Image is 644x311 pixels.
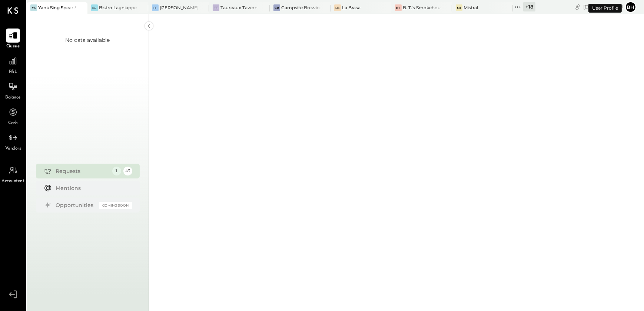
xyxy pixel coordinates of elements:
[5,146,21,152] span: Vendors
[0,163,26,185] a: Accountant
[9,69,17,76] span: P&L
[583,3,623,10] div: [DATE]
[588,4,622,13] div: User Profile
[152,4,159,11] div: FF
[273,4,280,11] div: CB
[91,4,98,11] div: BL
[0,105,26,127] a: Cash
[123,167,132,175] div: 43
[0,54,26,76] a: P&L
[574,3,581,11] div: copy link
[395,4,402,11] div: BT
[456,4,462,11] div: Mi
[0,29,26,50] a: Queue
[56,184,129,192] div: Mentions
[334,4,341,11] div: LB
[5,94,21,101] span: Balance
[99,202,132,209] div: Coming Soon
[523,2,535,11] div: + 18
[99,4,137,11] div: Bistro Lagniappe
[0,131,26,152] a: Vendors
[8,120,18,127] span: Cash
[160,4,198,11] div: [PERSON_NAME], LLC
[112,167,121,175] div: 1
[56,167,109,175] div: Requests
[220,4,258,11] div: Taureaux Tavern
[30,4,37,11] div: YS
[2,178,24,185] span: Accountant
[342,4,361,11] div: La Brasa
[213,4,219,11] div: TT
[66,36,110,44] div: No data available
[625,1,637,13] button: Bh
[281,4,319,11] div: Campsite Brewing
[38,4,76,11] div: Yank Sing Spear Street
[0,80,26,101] a: Balance
[403,4,441,11] div: B. T.'s Smokehouse
[56,201,95,209] div: Opportunities
[464,4,478,11] div: Mistral
[6,43,20,50] span: Queue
